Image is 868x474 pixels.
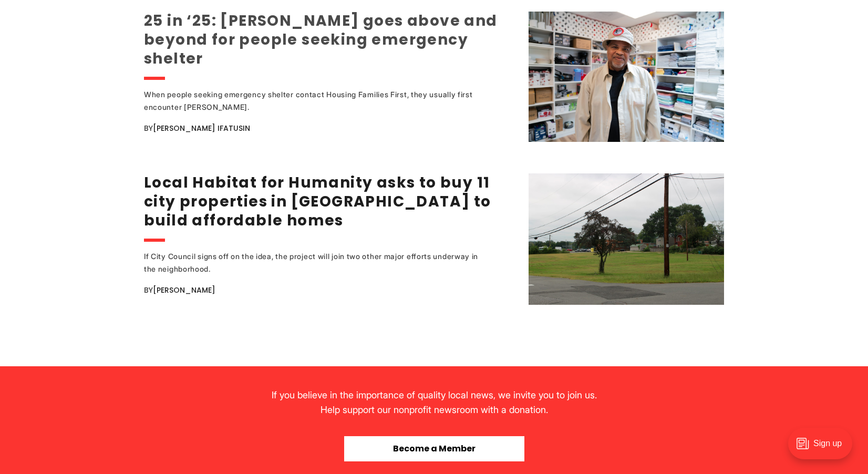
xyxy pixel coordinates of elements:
[144,122,515,135] div: By
[529,12,724,142] img: 25 in ‘25: Rodney Hopkins goes above and beyond for people seeking emergency shelter
[344,436,524,461] button: Become a Member
[153,123,250,133] a: [PERSON_NAME] Ifatusin
[144,284,515,296] div: By
[144,88,485,114] div: When people seeking emergency shelter contact Housing Families First, they usually first encounte...
[144,172,491,231] a: Local Habitat for Humanity asks to buy 11 city properties in [GEOGRAPHIC_DATA] to build affordabl...
[529,173,724,305] img: Local Habitat for Humanity asks to buy 11 city properties in Northside to build affordable homes
[779,423,868,474] iframe: portal-trigger
[144,11,498,69] a: 25 in ‘25: [PERSON_NAME] goes above and beyond for people seeking emergency shelter
[263,388,605,417] div: If you believe in the importance of quality local news, we invite you to join us. Help support ou...
[153,285,215,295] a: [PERSON_NAME]
[144,250,485,275] div: If City Council signs off on the idea, the project will join two other major efforts underway in ...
